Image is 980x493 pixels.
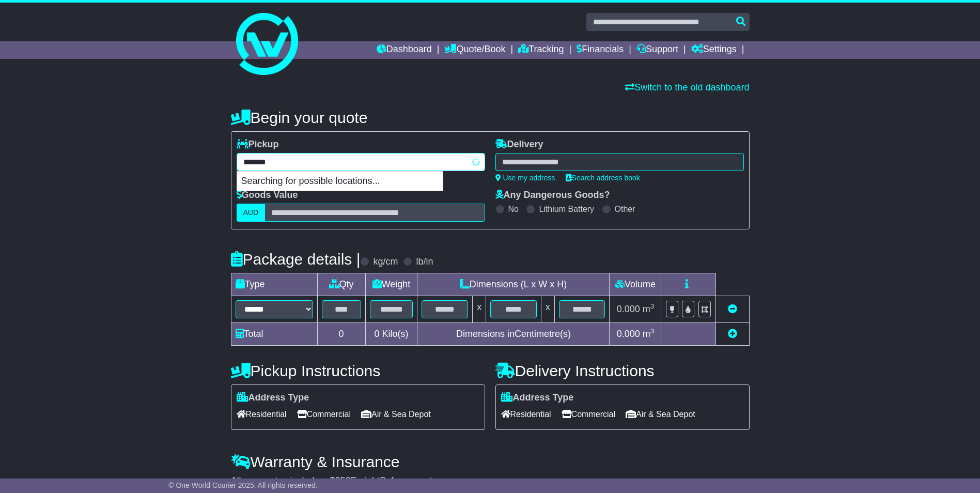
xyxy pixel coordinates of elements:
td: x [541,296,554,323]
label: No [508,204,519,214]
label: Goods Value [237,190,298,201]
a: Dashboard [377,41,432,59]
a: Financials [577,41,624,59]
span: m [643,304,655,314]
span: 250 [335,475,351,486]
a: Support [636,41,678,59]
td: Type [231,273,317,296]
a: Switch to the old dashboard [625,82,749,93]
sup: 3 [650,327,655,335]
span: m [643,329,655,339]
span: 0.000 [617,329,640,339]
label: Any Dangerous Goods? [495,190,610,201]
td: Volume [610,273,661,296]
h4: Delivery Instructions [495,362,750,379]
span: Residential [501,406,551,422]
label: Address Type [501,392,574,404]
a: Search address book [566,174,640,182]
typeahead: Please provide city [237,153,485,171]
label: AUD [237,204,266,222]
span: Residential [237,406,287,422]
td: Qty [317,273,365,296]
span: © One World Courier 2025. All rights reserved. [168,481,318,489]
td: x [473,296,486,323]
td: 0 [317,323,365,346]
span: 0 [374,329,379,339]
td: Dimensions (L x W x H) [417,273,610,296]
label: Lithium Battery [539,204,594,214]
p: Searching for possible locations... [237,172,443,191]
span: Commercial [297,406,351,422]
td: Kilo(s) [365,323,417,346]
span: 0.000 [617,304,640,314]
h4: Warranty & Insurance [231,453,750,470]
label: Pickup [237,139,279,150]
span: Air & Sea Depot [626,406,695,422]
label: Delivery [495,139,543,150]
a: Add new item [728,329,737,339]
label: lb/in [416,256,433,268]
h4: Package details | [231,251,361,268]
a: Remove this item [728,304,737,314]
div: All our quotes include a $ FreightSafe warranty. [231,475,750,487]
span: Commercial [562,406,615,422]
label: Other [615,204,635,214]
h4: Pickup Instructions [231,362,485,379]
td: Weight [365,273,417,296]
td: Dimensions in Centimetre(s) [417,323,610,346]
td: Total [231,323,317,346]
a: Tracking [518,41,564,59]
sup: 3 [650,302,655,310]
label: Address Type [237,392,309,404]
label: kg/cm [373,256,398,268]
span: Air & Sea Depot [361,406,431,422]
h4: Begin your quote [231,109,750,126]
a: Use my address [495,174,555,182]
a: Quote/Book [444,41,505,59]
a: Settings [691,41,737,59]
